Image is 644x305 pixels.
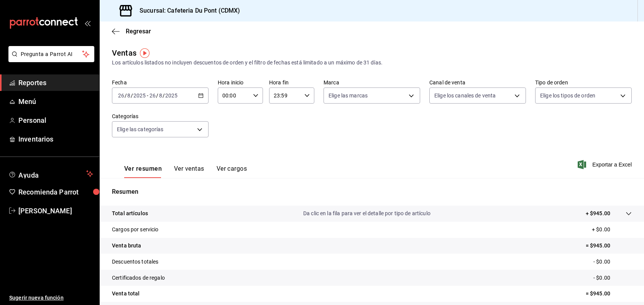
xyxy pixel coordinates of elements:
[112,59,632,67] div: Los artículos listados no incluyen descuentos de orden y el filtro de fechas está limitado a un m...
[112,114,209,119] label: Categorías
[303,209,430,218] p: Da clic en la fila para ver el detalle por tipo de artículo
[593,274,632,282] p: - $0.00
[133,6,240,15] h3: Sucursal: Cafeteria Du Pont (CDMX)
[18,115,93,125] span: Personal
[593,258,632,266] p: - $0.00
[112,242,141,250] p: Venta bruta
[174,165,204,178] button: Ver ventas
[586,290,632,298] p: = $945.00
[159,92,163,99] input: --
[156,92,158,99] span: /
[592,226,632,234] p: + $0.00
[149,92,156,99] input: --
[112,226,159,234] p: Cargos por servicio
[5,56,94,64] a: Pregunta a Parrot AI
[165,92,178,99] input: ----
[434,92,496,99] span: Elige los canales de venta
[18,187,93,197] span: Recomienda Parrot
[112,187,632,196] p: Resumen
[126,28,151,35] span: Regresar
[117,125,164,133] span: Elige las categorías
[18,96,93,107] span: Menú
[586,242,632,250] p: = $945.00
[125,92,127,99] span: /
[112,47,136,59] div: Ventas
[217,165,247,178] button: Ver cargos
[112,80,209,85] label: Fecha
[586,209,610,218] p: + $945.00
[540,92,595,99] span: Elige los tipos de orden
[579,160,632,169] button: Exportar a Excel
[112,258,158,266] p: Descuentos totales
[147,92,148,99] span: -
[269,80,314,85] label: Hora fin
[329,92,368,99] span: Elige las marcas
[118,92,125,99] input: --
[127,92,131,99] input: --
[140,48,149,58] img: Tooltip marker
[18,134,93,144] span: Inventarios
[535,80,632,85] label: Tipo de orden
[218,80,263,85] label: Hora inicio
[163,92,165,99] span: /
[9,294,93,302] span: Sugerir nueva función
[112,274,165,282] p: Certificados de regalo
[124,165,247,178] div: navigation tabs
[112,290,140,298] p: Venta total
[18,77,93,88] span: Reportes
[84,20,90,26] button: open_drawer_menu
[124,165,162,178] button: Ver resumen
[133,92,146,99] input: ----
[324,80,420,85] label: Marca
[112,28,151,35] button: Regresar
[21,50,82,58] span: Pregunta a Parrot AI
[18,206,93,216] span: [PERSON_NAME]
[429,80,526,85] label: Canal de venta
[18,169,83,178] span: Ayuda
[112,209,148,218] p: Total artículos
[131,92,133,99] span: /
[8,46,94,62] button: Pregunta a Parrot AI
